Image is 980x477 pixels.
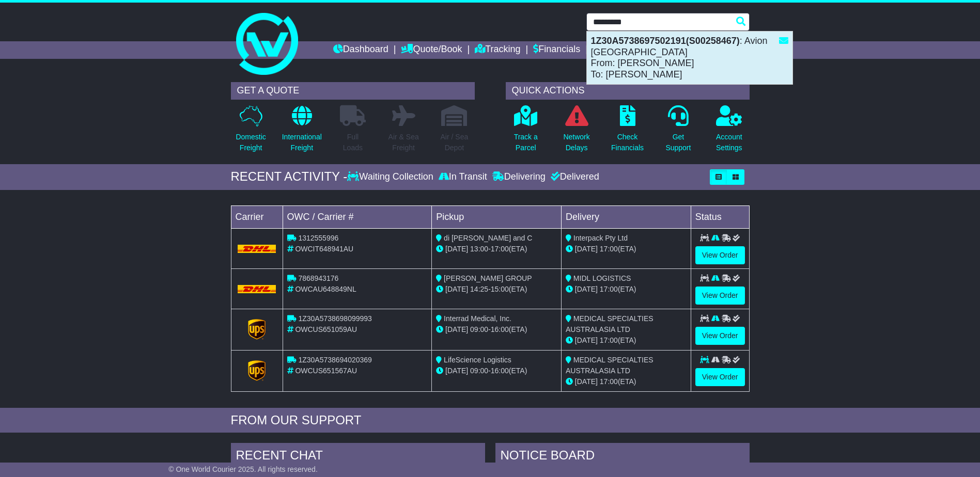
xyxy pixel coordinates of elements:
[665,105,691,159] a: GetSupport
[445,367,468,375] span: [DATE]
[231,169,348,184] div: RECENT ACTIVITY -
[514,105,538,159] a: Track aParcel
[231,82,475,100] div: GET A QUOTE
[491,325,509,333] span: 16:00
[600,336,618,344] span: 17:00
[168,465,318,473] span: © One World Courier 2025. All rights reserved.
[470,367,488,375] span: 09:00
[495,443,750,471] div: NOTICE BOARD
[432,205,562,228] td: Pickup
[444,234,532,242] span: di [PERSON_NAME] and C
[298,234,338,242] span: 1312555996
[298,314,371,323] span: 1Z30A5738698099993
[340,132,366,153] p: Full Loads
[444,356,511,364] span: LifeScience Logistics
[691,205,749,228] td: Status
[548,171,599,183] div: Delivered
[436,324,557,335] div: - (ETA)
[573,274,631,282] span: MIDL LOGISTICS
[591,36,740,46] strong: 1Z30A5738697502191(S00258467)
[444,314,511,323] span: Interrad Medical, Inc.
[248,360,266,381] img: GetCarrierServiceLogo
[695,327,745,345] a: View Order
[436,365,557,376] div: - (ETA)
[575,285,598,293] span: [DATE]
[238,285,276,293] img: DHL.png
[282,132,322,153] p: International Freight
[587,31,792,84] div: : Avion [GEOGRAPHIC_DATA] From: [PERSON_NAME] To: [PERSON_NAME]
[401,41,462,59] a: Quote/Book
[566,335,687,346] div: (ETA)
[491,367,509,375] span: 16:00
[575,245,598,253] span: [DATE]
[445,325,468,333] span: [DATE]
[563,132,589,153] p: Network Delays
[566,284,687,295] div: (ETA)
[295,325,357,333] span: OWCUS651059AU
[575,377,598,386] span: [DATE]
[436,171,490,183] div: In Transit
[238,245,276,253] img: DHL.png
[600,377,618,386] span: 17:00
[695,246,745,264] a: View Order
[236,132,266,153] p: Domestic Freight
[715,105,743,159] a: AccountSettings
[295,367,357,375] span: OWCUS651567AU
[514,132,538,153] p: Track a Parcel
[231,205,283,228] td: Carrier
[436,244,557,255] div: - (ETA)
[231,413,750,428] div: FROM OUR SUPPORT
[248,319,266,340] img: GetCarrierServiceLogo
[231,443,485,471] div: RECENT CHAT
[445,245,468,253] span: [DATE]
[470,245,488,253] span: 13:00
[388,132,419,153] p: Air & Sea Freight
[445,285,468,293] span: [DATE]
[561,205,691,228] td: Delivery
[600,285,618,293] span: 17:00
[298,356,371,364] span: 1Z30A5738694020369
[566,314,654,333] span: MEDICAL SPECIALTIES AUSTRALASIA LTD
[347,171,435,183] div: Waiting Collection
[566,244,687,255] div: (ETA)
[665,132,691,153] p: Get Support
[611,105,644,159] a: CheckFinancials
[695,368,745,386] a: View Order
[444,274,532,282] span: [PERSON_NAME] GROUP
[295,285,356,293] span: OWCAU648849NL
[491,285,509,293] span: 15:00
[298,274,338,282] span: 7868943176
[566,376,687,387] div: (ETA)
[295,245,353,253] span: OWCIT648941AU
[573,234,628,242] span: Interpack Pty Ltd
[506,82,750,100] div: QUICK ACTIONS
[600,245,618,253] span: 17:00
[333,41,388,59] a: Dashboard
[563,105,590,159] a: NetworkDelays
[695,287,745,305] a: View Order
[436,284,557,295] div: - (ETA)
[441,132,469,153] p: Air / Sea Depot
[533,41,580,59] a: Financials
[282,105,322,159] a: InternationalFreight
[491,245,509,253] span: 17:00
[611,132,644,153] p: Check Financials
[566,356,654,375] span: MEDICAL SPECIALTIES AUSTRALASIA LTD
[475,41,520,59] a: Tracking
[470,325,488,333] span: 09:00
[235,105,266,159] a: DomesticFreight
[716,132,742,153] p: Account Settings
[490,171,548,183] div: Delivering
[575,336,598,344] span: [DATE]
[283,205,432,228] td: OWC / Carrier #
[470,285,488,293] span: 14:25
